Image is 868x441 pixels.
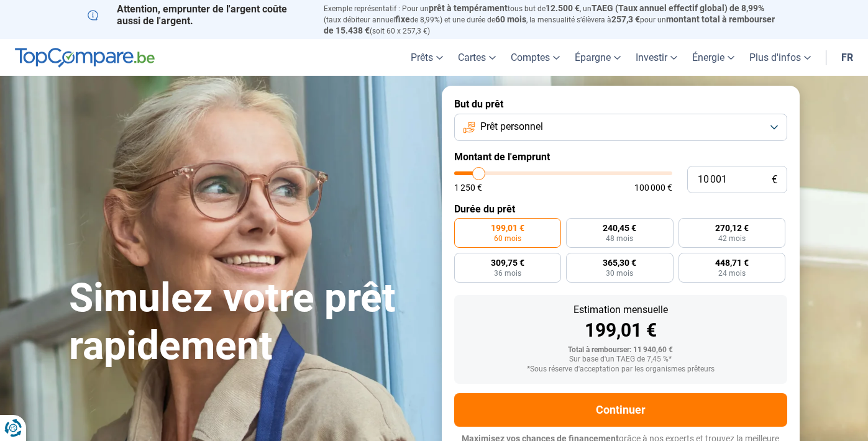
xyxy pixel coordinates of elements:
[567,39,628,76] a: Épargne
[606,235,633,242] span: 48 mois
[603,224,636,232] span: 240,45 €
[491,224,524,232] span: 199,01 €
[464,365,777,374] div: *Sous réserve d'acceptation par les organismes prêteurs
[772,175,777,185] span: €
[464,355,777,364] div: Sur base d'un TAEG de 7,45 %*
[628,39,685,76] a: Investir
[494,270,521,277] span: 36 mois
[15,48,155,68] img: TopCompare
[464,346,777,355] div: Total à rembourser: 11 940,60 €
[454,183,482,192] span: 1 250 €
[742,39,818,76] a: Plus d'infos
[324,3,781,36] p: Exemple représentatif : Pour un tous but de , un (taux débiteur annuel de 8,99%) et une durée de ...
[454,393,787,427] button: Continuer
[324,14,775,35] span: montant total à rembourser de 15.438 €
[454,151,787,163] label: Montant de l'emprunt
[495,14,526,24] span: 60 mois
[634,183,672,192] span: 100 000 €
[403,39,450,76] a: Prêts
[611,14,640,24] span: 257,3 €
[480,120,543,134] span: Prêt personnel
[592,3,764,13] span: TAEG (Taux annuel effectif global) de 8,99%
[718,235,746,242] span: 42 mois
[503,39,567,76] a: Comptes
[718,270,746,277] span: 24 mois
[464,321,777,340] div: 199,01 €
[88,3,309,27] p: Attention, emprunter de l'argent coûte aussi de l'argent.
[546,3,580,13] span: 12.500 €
[685,39,742,76] a: Énergie
[395,14,410,24] span: fixe
[494,235,521,242] span: 60 mois
[454,114,787,141] button: Prêt personnel
[715,224,749,232] span: 270,12 €
[491,258,524,267] span: 309,75 €
[464,305,777,315] div: Estimation mensuelle
[606,270,633,277] span: 30 mois
[603,258,636,267] span: 365,30 €
[454,98,787,110] label: But du prêt
[715,258,749,267] span: 448,71 €
[450,39,503,76] a: Cartes
[69,275,427,370] h1: Simulez votre prêt rapidement
[834,39,861,76] a: fr
[454,203,787,215] label: Durée du prêt
[429,3,508,13] span: prêt à tempérament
